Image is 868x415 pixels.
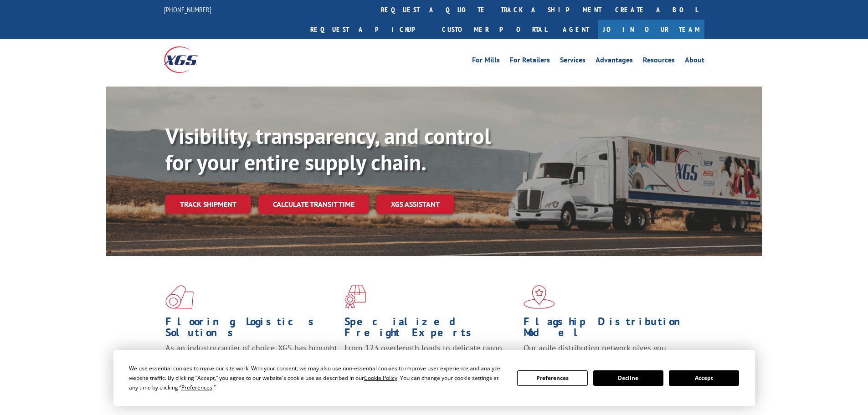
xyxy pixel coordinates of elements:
[344,285,366,309] img: xgs-icon-focused-on-flooring-red
[113,350,755,406] div: Cookie Consent Prompt
[364,374,397,382] span: Cookie Policy
[165,285,194,309] img: xgs-icon-total-supply-chain-intelligence-red
[643,56,675,67] a: Resources
[129,364,506,392] div: We use essential cookies to make our site work. With your consent, we may also use non-essential ...
[685,56,704,67] a: About
[524,316,696,343] h1: Flagship Distribution Model
[303,20,435,39] a: Request a pickup
[164,5,211,14] a: [PHONE_NUMBER]
[560,56,586,67] a: Services
[165,316,338,343] h1: Flooring Logistics Solutions
[181,384,212,391] span: Preferences
[593,370,663,386] button: Decline
[554,20,598,39] a: Agent
[524,343,691,364] span: Our agile distribution network gives you nationwide inventory management on demand.
[517,370,587,386] button: Preferences
[510,56,550,67] a: For Retailers
[598,20,704,39] a: Join Our Team
[165,122,491,176] b: Visibility, transparency, and control for your entire supply chain.
[524,285,555,309] img: xgs-icon-flagship-distribution-model-red
[669,370,739,386] button: Accept
[435,20,554,39] a: Customer Portal
[472,56,500,67] a: For Mills
[165,195,251,214] a: Track shipment
[344,343,517,383] p: From 123 overlength loads to delicate cargo, our experienced staff knows the best way to move you...
[344,316,517,343] h1: Specialized Freight Experts
[596,56,633,67] a: Advantages
[376,195,454,214] a: XGS ASSISTANT
[165,343,337,375] span: As an industry carrier of choice, XGS has brought innovation and dedication to flooring logistics...
[258,195,369,214] a: Calculate transit time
